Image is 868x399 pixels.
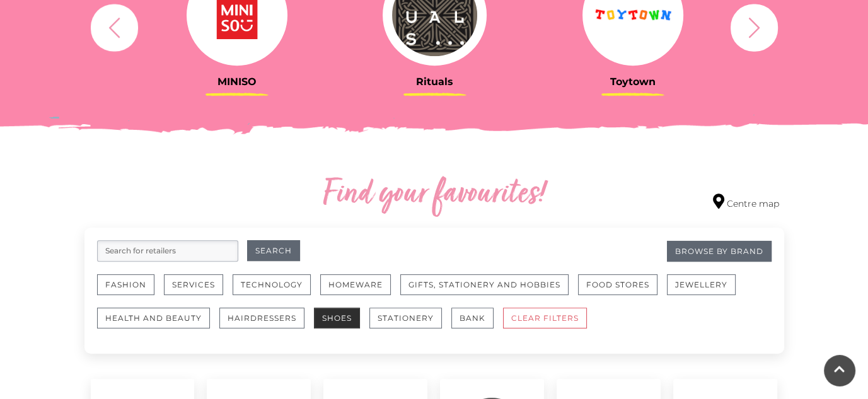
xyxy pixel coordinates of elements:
button: Bank [451,308,494,328]
a: Bank [451,308,503,341]
button: Fashion [97,274,154,295]
button: CLEAR FILTERS [503,308,587,328]
a: Fashion [97,274,164,308]
button: Shoes [314,308,360,328]
a: Services [164,274,233,308]
h3: MINISO [148,76,327,88]
h3: Toytown [543,76,722,88]
button: Technology [233,274,311,295]
h2: Find your favourites! [204,175,664,215]
a: Health and Beauty [97,308,219,341]
a: Shoes [314,308,369,341]
button: Jewellery [667,274,736,295]
button: Stationery [369,308,442,328]
a: Hairdressers [219,308,314,341]
a: Gifts, Stationery and Hobbies [400,274,578,308]
a: Stationery [369,308,451,341]
a: CLEAR FILTERS [503,308,596,341]
button: Services [164,274,223,295]
a: Browse By Brand [667,241,772,262]
button: Search [247,240,300,261]
a: Food Stores [578,274,667,308]
a: Technology [233,274,320,308]
h3: Rituals [345,76,524,88]
a: Homeware [320,274,400,308]
button: Food Stores [578,274,657,295]
button: Hairdressers [219,308,304,328]
a: Jewellery [667,274,745,308]
input: Search for retailers [97,240,238,262]
button: Gifts, Stationery and Hobbies [400,274,569,295]
a: Centre map [713,194,779,211]
button: Homeware [320,274,391,295]
button: Health and Beauty [97,308,210,328]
